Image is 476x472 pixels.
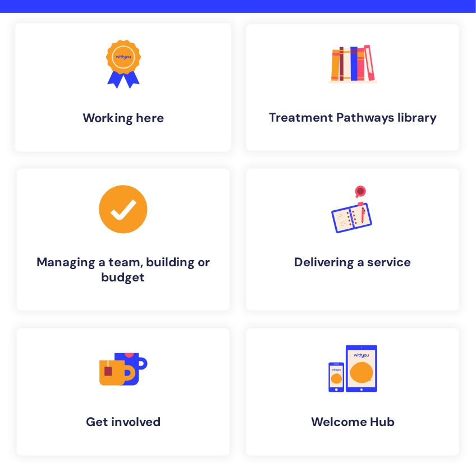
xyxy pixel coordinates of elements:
h4: Managing a team, building or budget [26,255,221,285]
h4: Treatment Pathways library [255,110,450,125]
h4: Working here [24,111,222,126]
a: Treatment Pathways library [246,24,459,151]
a: Working here [15,23,231,152]
a: Get involved [17,328,230,455]
h4: Delivering a service [255,255,450,270]
h4: Get involved [26,415,221,429]
h4: Welcome Hub [255,415,450,429]
a: Delivering a service [246,169,459,311]
a: Welcome Hub [246,328,459,455]
a: Managing a team, building or budget [17,169,230,311]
